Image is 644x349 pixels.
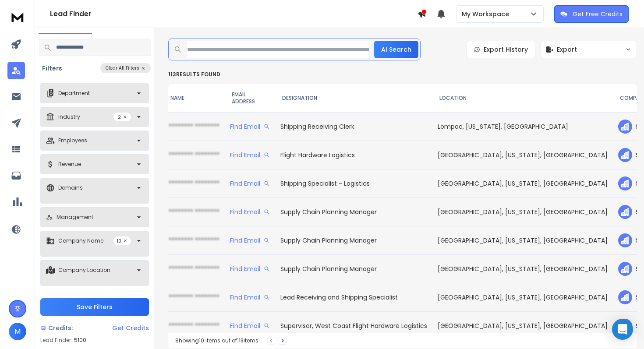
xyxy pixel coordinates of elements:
p: Get Free Credits [573,10,623,18]
td: [GEOGRAPHIC_DATA], [US_STATE], [GEOGRAPHIC_DATA] [432,198,613,226]
div: Find Email [230,122,270,131]
td: Supervisor, West Coast Flight Hardware Logistics [275,312,432,340]
p: 10 [113,236,131,245]
p: Company Location [58,267,110,274]
a: Credits:Get Credits [40,319,149,337]
td: Shipping Receiving Clerk [275,113,432,141]
div: Showing 10 items out of 113 items [175,337,258,344]
div: Find Email [230,293,270,302]
th: DESIGNATION [275,84,432,113]
div: Find Email [230,179,270,188]
span: Credits: [48,324,73,332]
div: Find Email [230,151,270,159]
div: Find Email [230,208,270,216]
p: Industry [58,113,80,120]
td: [GEOGRAPHIC_DATA], [US_STATE], [GEOGRAPHIC_DATA] [432,312,613,340]
span: Export [557,45,577,54]
button: Get Free Credits [554,5,629,23]
td: Supply Chain Planning Manager [275,198,432,226]
th: NAME [163,84,225,113]
div: Get Credits [112,324,149,332]
td: [GEOGRAPHIC_DATA], [US_STATE], [GEOGRAPHIC_DATA] [432,141,613,169]
button: M [9,323,26,340]
p: My Workspace [462,10,513,18]
h1: Lead Finder [50,9,418,19]
button: AI Search [374,41,418,58]
td: [GEOGRAPHIC_DATA], [US_STATE], [GEOGRAPHIC_DATA] [432,169,613,198]
div: Find Email [230,236,270,245]
th: LOCATION [432,84,613,113]
td: Lead Receiving and Shipping Specialist [275,283,432,312]
td: [GEOGRAPHIC_DATA], [US_STATE], [GEOGRAPHIC_DATA] [432,226,613,255]
p: Department [58,90,90,97]
td: Supply Chain Planning Manager [275,255,432,283]
td: [GEOGRAPHIC_DATA], [US_STATE], [GEOGRAPHIC_DATA] [432,283,613,312]
p: 2 [113,113,131,121]
img: logo [9,9,26,25]
td: Flight Hardware Logistics [275,141,432,169]
div: Find Email [230,264,270,273]
p: Lead Finder: [40,337,72,344]
td: Supply Chain Planning Manager [275,226,432,255]
a: Export History [467,41,535,58]
td: [GEOGRAPHIC_DATA], [US_STATE], [GEOGRAPHIC_DATA] [432,255,613,283]
button: Save Filters [40,298,149,316]
p: Employees [58,137,87,144]
td: Lompoc, [US_STATE], [GEOGRAPHIC_DATA] [432,113,613,141]
td: Shipping Specialist - Logistics [275,169,432,198]
button: Clear All Filters [100,63,151,73]
p: 113 results found [168,71,637,78]
div: Find Email [230,321,270,330]
p: Management [57,214,93,221]
div: Open Intercom Messenger [612,319,633,340]
span: 5100 [74,337,86,344]
p: Domains [58,184,83,191]
p: Company Name [58,237,103,244]
th: EMAIL ADDRESS [225,84,275,113]
h3: Filters [39,64,66,73]
p: Revenue [58,161,81,168]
